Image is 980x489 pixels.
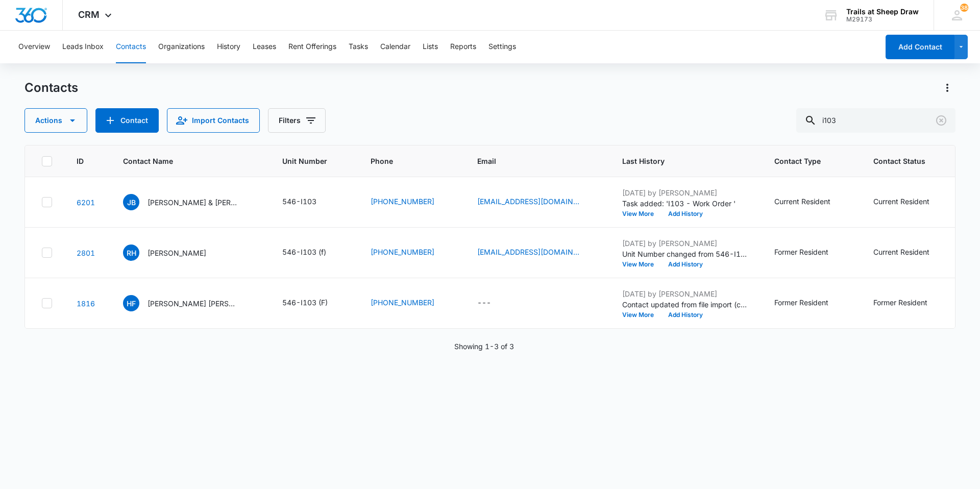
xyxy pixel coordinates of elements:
div: account name [846,8,919,16]
button: Clear [933,112,949,129]
span: HF [123,295,139,311]
button: Add History [661,312,710,318]
button: Rent Offerings [288,31,336,63]
div: Phone - (307) 253-8476 - Select to Edit Field [371,196,453,208]
div: Current Resident [774,196,830,207]
button: View More [622,261,661,267]
p: [DATE] by [PERSON_NAME] [622,238,750,249]
button: Add History [661,211,710,217]
p: Task added: 'I103 - Work Order ' [622,198,750,209]
div: 546-I103 (F) [282,297,328,308]
button: Overview [18,31,50,63]
button: Settings [488,31,516,63]
div: Former Resident [774,297,828,308]
span: Contact Name [123,156,243,166]
span: CRM [78,9,100,20]
div: notifications count [960,4,968,12]
a: [PHONE_NUMBER] [371,196,434,207]
div: Current Resident [873,196,929,207]
span: Email [477,156,583,166]
span: Contact Status [873,156,933,166]
p: [PERSON_NAME] [148,248,206,258]
a: Navigate to contact details page for Romina Hernandez Rodriguez [77,249,95,257]
button: Add Contact [886,35,954,59]
button: Contacts [116,31,146,63]
div: --- [477,297,491,309]
p: [PERSON_NAME] [PERSON_NAME] [148,298,239,309]
div: Unit Number - 546-I103 (f) - Select to Edit Field [282,247,345,259]
button: Filters [268,108,326,133]
div: Unit Number - 546-I103 (F) - Select to Edit Field [282,297,346,309]
div: Unit Number - 546-I103 - Select to Edit Field [282,196,335,208]
div: Contact Status - Current Resident - Select to Edit Field [873,247,948,259]
div: Phone - (970) 381-6704 - Select to Edit Field [371,247,453,259]
div: Contact Status - Former Resident - Select to Edit Field [873,297,946,309]
span: Last History [622,156,735,166]
div: 546-I103 [282,196,316,207]
div: Contact Type - Current Resident - Select to Edit Field [774,196,849,208]
a: Navigate to contact details page for Hope Farris Brett Yackey [77,299,95,308]
p: [DATE] by [PERSON_NAME] [622,187,750,198]
span: JB [123,194,139,210]
button: Organizations [158,31,205,63]
button: Leads Inbox [62,31,104,63]
a: [EMAIL_ADDRESS][DOMAIN_NAME] [477,196,579,207]
span: RH [123,244,139,261]
span: Phone [371,156,438,166]
p: Contact updated from file import (contacts-20231023195256.csv): -- [622,299,750,310]
button: Lists [423,31,438,63]
div: 546-I103 (f) [282,247,326,257]
h1: Contacts [24,80,78,95]
input: Search Contacts [796,108,955,133]
div: Email - - Select to Edit Field [477,297,509,309]
div: Email - rafinnj@gmail.com - Select to Edit Field [477,196,598,208]
div: Former Resident [774,247,828,257]
button: Add History [661,261,710,267]
p: Unit Number changed from 546-I103 to 546-I103 (f). [622,249,750,259]
div: Email - minabluehart@gmail.com - Select to Edit Field [477,247,598,259]
a: [PHONE_NUMBER] [371,247,434,257]
p: [DATE] by [PERSON_NAME] [622,288,750,299]
button: Tasks [349,31,368,63]
a: [PHONE_NUMBER] [371,297,434,308]
div: Phone - (970) 488-0678 - Select to Edit Field [371,297,453,309]
div: Contact Type - Former Resident - Select to Edit Field [774,247,847,259]
div: Contact Name - Jennifer Barrios & Arturo Barrios Cruz - Select to Edit Field [123,194,258,210]
div: Contact Name - Hope Farris Brett Yackey - Select to Edit Field [123,295,258,311]
button: Calendar [380,31,410,63]
button: History [217,31,240,63]
button: Import Contacts [167,108,260,133]
button: Actions [939,80,955,96]
button: Leases [253,31,276,63]
span: 38 [960,4,968,12]
div: Current Resident [873,247,929,257]
a: Navigate to contact details page for Jennifer Barrios & Arturo Barrios Cruz [77,198,95,207]
p: Showing 1-3 of 3 [454,341,514,352]
span: ID [77,156,84,166]
div: Contact Name - Romina Hernandez Rodriguez - Select to Edit Field [123,244,225,261]
p: [PERSON_NAME] & [PERSON_NAME] [148,197,239,208]
button: Reports [450,31,476,63]
span: Unit Number [282,156,346,166]
span: Contact Type [774,156,834,166]
a: [EMAIL_ADDRESS][DOMAIN_NAME] [477,247,579,257]
button: View More [622,211,661,217]
div: Contact Status - Current Resident - Select to Edit Field [873,196,948,208]
div: Former Resident [873,297,927,308]
button: Add Contact [95,108,159,133]
div: account id [846,16,919,23]
button: View More [622,312,661,318]
button: Actions [24,108,87,133]
div: Contact Type - Former Resident - Select to Edit Field [774,297,847,309]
